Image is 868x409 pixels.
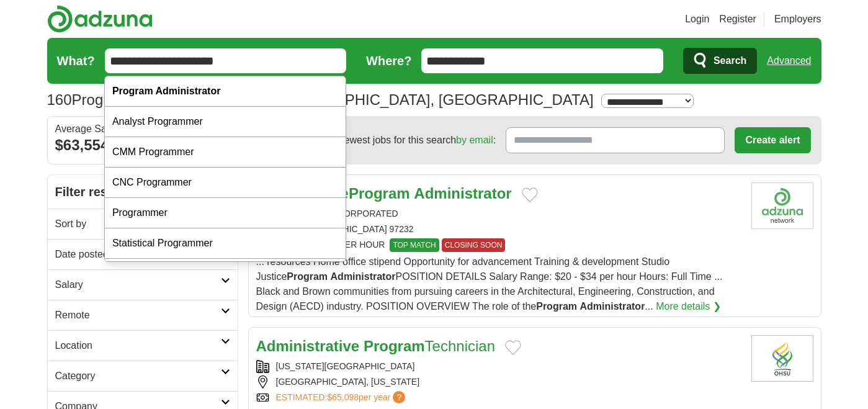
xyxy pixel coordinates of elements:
a: ESTIMATED:$65,098per year? [276,391,408,404]
h2: Salary [55,277,221,292]
strong: Administrative [256,338,360,354]
a: Login [685,12,709,27]
div: [GEOGRAPHIC_DATA], [US_STATE] [256,375,741,389]
span: ... resources Home office stipend Opportunity for advancement Training & development Studio Justi... [256,256,723,312]
a: Employers [774,12,821,27]
strong: Administrator [414,185,511,202]
button: Search [683,48,757,74]
a: Category [48,361,238,391]
span: $65,098 [327,392,359,402]
span: Receive the newest jobs for this search : [284,133,496,148]
div: Computer Programmer [105,259,346,289]
strong: Administrator [579,301,645,312]
div: OR - [GEOGRAPHIC_DATA] 97232 [256,223,741,236]
div: Programmer [105,198,346,228]
a: More details ❯ [656,299,721,314]
h2: Date posted [55,247,221,262]
span: CLOSING SOON [442,238,506,252]
h2: Location [55,338,221,353]
a: Salary [48,269,238,300]
strong: Program [287,271,328,282]
a: Advanced [767,48,811,73]
a: Date posted [48,239,238,269]
img: Company logo [751,182,813,229]
div: $20.00 - $34.00 PER HOUR [256,238,741,252]
div: CNC Programmer [105,168,346,198]
label: Where? [366,52,411,70]
button: Add to favorite jobs [505,340,521,355]
a: Location [48,330,238,361]
strong: Program [536,301,577,312]
h2: Filter results [48,175,238,209]
h1: Program Administrator Jobs in [GEOGRAPHIC_DATA], [GEOGRAPHIC_DATA] [47,91,594,108]
a: Studio JusticeProgram Administrator [256,185,512,202]
strong: Program Administrator [112,86,221,96]
h2: Sort by [55,217,221,231]
div: Statistical Programmer [105,228,346,259]
img: Oregon Health and Science University logo [751,335,813,382]
span: ? [393,391,405,403]
div: Analyst Programmer [105,107,346,137]
button: Create alert [735,127,810,153]
a: by email [456,135,493,145]
h2: Remote [55,308,221,323]
strong: Administrator [331,271,396,282]
span: 160 [47,89,72,111]
img: Adzuna logo [47,5,153,33]
a: [US_STATE][GEOGRAPHIC_DATA] [276,361,415,371]
a: Register [719,12,756,27]
a: Sort by [48,209,238,239]
h2: Category [55,369,221,384]
div: $63,554 [55,134,230,156]
span: TOP MATCH [390,238,439,252]
strong: Program [364,338,425,354]
button: Add to favorite jobs [522,187,538,202]
strong: Program [349,185,410,202]
a: Administrative ProgramTechnician [256,338,496,354]
a: Remote [48,300,238,330]
div: CAMP ELSO INCORPORATED [256,207,741,220]
span: Search [714,48,746,73]
div: CMM Programmer [105,137,346,168]
label: What? [57,52,95,70]
div: Average Salary [55,124,230,134]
